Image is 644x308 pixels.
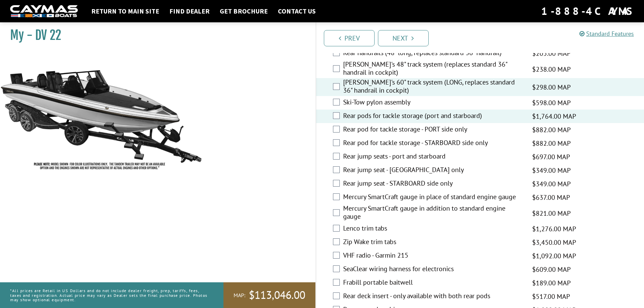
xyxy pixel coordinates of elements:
span: $1,276.00 MAP [532,224,576,234]
span: $298.00 MAP [532,82,571,92]
label: Rear deck insert - only available with both rear pods [343,292,524,302]
span: $3,450.00 MAP [532,237,576,247]
span: $882.00 MAP [532,138,571,148]
label: Lenco trim tabs [343,224,524,234]
a: MAP:$113,046.00 [223,282,315,308]
label: [PERSON_NAME]'s 60" track system (LONG, replaces standard 36" handrail in cockpit) [343,78,524,96]
span: MAP: [234,292,245,299]
label: Ski-Tow pylon assembly [343,98,524,108]
label: Rear pod for tackle storage - STARBOARD side only [343,139,524,148]
a: Find Dealer [166,7,213,16]
span: $609.00 MAP [532,264,571,275]
label: Mercury SmartCraft gauge in addition to standard engine gauge [343,204,524,222]
span: $205.00 MAP [532,48,571,58]
a: Standard Features [579,30,634,38]
label: Rear jump seat - [GEOGRAPHIC_DATA] only [343,166,524,175]
img: white-logo-c9c8dbefe5ff5ceceb0f0178aa75bf4bb51f6bca0971e226c86eb53dfe498488.png [10,5,78,18]
label: Zip Wake trim tabs [343,238,524,247]
span: $349.00 MAP [532,179,571,189]
span: $697.00 MAP [532,152,570,162]
label: Rear jump seat - STARBOARD side only [343,179,524,189]
label: Rear handrails (48" long, replaces standard 36" handrail) [343,49,524,58]
a: Get Brochure [216,7,271,16]
span: $1,092.00 MAP [532,251,576,261]
span: $1,764.00 MAP [532,111,576,121]
label: Rear pods for tackle storage (port and starboard) [343,112,524,121]
a: Contact Us [275,7,319,16]
p: *All prices are Retail in US Dollars and do not include dealer freight, prep, tariffs, fees, taxe... [10,285,208,305]
span: $238.00 MAP [532,64,571,74]
span: $882.00 MAP [532,125,571,135]
span: $113,046.00 [249,288,305,302]
label: SeaClear wiring harness for electronics [343,265,524,275]
label: Rear jump seats - port and starboard [343,152,524,162]
label: [PERSON_NAME]'s 48" track system (replaces standard 36" handrail in cockpit) [343,60,524,78]
a: Prev [324,30,375,46]
h1: My - DV 22 [10,28,299,43]
span: $189.00 MAP [532,278,571,288]
span: $637.00 MAP [532,192,570,203]
label: Mercury SmartCraft gauge in place of standard engine gauge [343,193,524,203]
div: 1-888-4CAYMAS [541,4,634,19]
label: Rear pod for tackle storage - PORT side only [343,125,524,135]
label: Frabill portable baitwell [343,278,524,288]
span: $517.00 MAP [532,291,570,302]
span: $821.00 MAP [532,208,571,218]
a: Return to main site [88,7,163,16]
span: $598.00 MAP [532,98,571,108]
span: $349.00 MAP [532,165,571,175]
a: Next [378,30,429,46]
label: VHF radio - Garmin 215 [343,251,524,261]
